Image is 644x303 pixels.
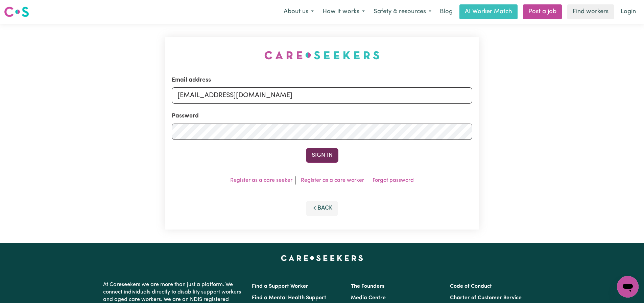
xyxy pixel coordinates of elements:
[450,284,492,289] a: Code of Conduct
[172,76,211,85] label: Email address
[281,255,363,261] a: Careseekers home page
[373,178,414,183] a: Forgot password
[351,284,384,289] a: The Founders
[279,5,318,19] button: About us
[567,4,614,19] a: Find workers
[617,4,640,19] a: Login
[230,178,292,183] a: Register as a care seeker
[369,5,436,19] button: Safety & resources
[459,4,518,19] a: AI Worker Match
[318,5,369,19] button: How it works
[523,4,562,19] a: Post a job
[4,4,29,20] a: Careseekers logo
[172,87,472,104] input: Email address
[351,295,386,301] a: Media Centre
[450,295,522,301] a: Charter of Customer Service
[617,276,639,298] iframe: Button to launch messaging window
[306,201,338,216] button: Back
[252,284,308,289] a: Find a Support Worker
[436,4,457,19] a: Blog
[306,148,338,163] button: Sign In
[301,178,364,183] a: Register as a care worker
[172,112,199,121] label: Password
[4,6,29,18] img: Careseekers logo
